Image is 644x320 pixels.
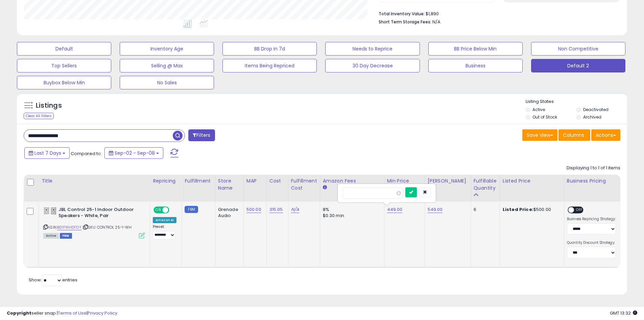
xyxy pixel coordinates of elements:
[432,19,440,25] span: N/A
[269,206,283,213] a: 315.05
[222,42,317,56] button: BB Drop in 7d
[474,207,495,213] div: 6
[82,225,132,230] span: | SKU: CONTROL 25-1-WH
[58,310,87,316] a: Terms of Use
[43,207,145,238] div: ASIN:
[567,177,636,185] div: Business Pricing
[532,114,557,120] label: Out of Stock
[428,59,523,72] button: Business
[325,42,420,56] button: Needs to Reprice
[120,76,214,89] button: No Sales
[17,76,111,89] button: Buybox Below Min
[153,225,176,240] div: Preset:
[185,177,212,185] div: Fulfillment
[120,42,214,56] button: Inventory Age
[43,233,59,239] span: All listings currently available for purchase on Amazon
[218,207,238,219] div: Grenade Audio
[115,150,155,156] span: Sep-02 - Sep-08
[104,147,163,159] button: Sep-02 - Sep-08
[323,177,381,185] div: Amazon Fees
[153,177,179,185] div: Repricing
[7,310,117,317] div: seller snap | |
[325,59,420,72] button: 30 Day Decrease
[222,59,317,72] button: Items Being Repriced
[291,206,299,213] a: N/A
[42,177,147,185] div: Title
[379,19,431,25] b: Short Term Storage Fees:
[29,277,77,283] span: Show: entries
[387,177,422,185] div: Min Price
[185,206,198,213] small: FBM
[574,207,585,213] span: OFF
[36,101,62,110] h5: Listings
[474,177,497,192] div: Fulfillable Quantity
[428,177,468,185] div: [PERSON_NAME]
[188,129,215,141] button: Filters
[567,165,620,171] div: Displaying 1 to 1 of 1 items
[269,177,285,185] div: Cost
[57,225,81,230] a: B01FWHSFDY
[43,207,57,215] img: 51YURfl24lL._SL40_.jpg
[531,42,625,56] button: Non Competitive
[503,177,561,185] div: Listed Price
[379,9,615,17] li: $1,890
[88,310,117,316] a: Privacy Policy
[583,114,601,120] label: Archived
[71,150,102,157] span: Compared to:
[120,59,214,72] button: Selling @ Max
[60,233,72,239] span: FBM
[558,129,590,141] button: Columns
[563,132,584,138] span: Columns
[246,206,261,213] a: 500.00
[218,177,241,192] div: Store Name
[153,217,176,223] div: Amazon AI
[246,177,264,185] div: MAP
[526,99,627,105] p: Listing States:
[24,113,54,119] div: Clear All Filters
[17,42,111,56] button: Default
[168,207,179,213] span: OFF
[591,129,620,141] button: Actions
[387,206,403,213] a: 449.00
[379,11,425,17] b: Total Inventory Value:
[58,207,141,221] b: JBL Control 25-1 Indoor Outdoor Speakers - White, Pair
[531,59,625,72] button: Default 2
[323,207,379,213] div: 8%
[154,207,163,213] span: ON
[583,107,609,112] label: Deactivated
[428,206,443,213] a: 549.00
[323,213,379,219] div: $0.30 min
[24,147,70,159] button: Last 7 Days
[17,59,111,72] button: Top Sellers
[34,150,61,156] span: Last 7 Days
[610,310,637,316] span: 2025-09-17 13:32 GMT
[291,177,317,192] div: Fulfillment Cost
[323,185,327,191] small: Amazon Fees.
[428,42,523,56] button: BB Price Below Min
[7,310,31,316] strong: Copyright
[532,107,545,112] label: Active
[567,217,616,221] label: Business Repricing Strategy:
[503,207,559,213] div: $500.00
[567,240,616,245] label: Quantity Discount Strategy:
[522,129,557,141] button: Save View
[503,206,533,213] b: Listed Price:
